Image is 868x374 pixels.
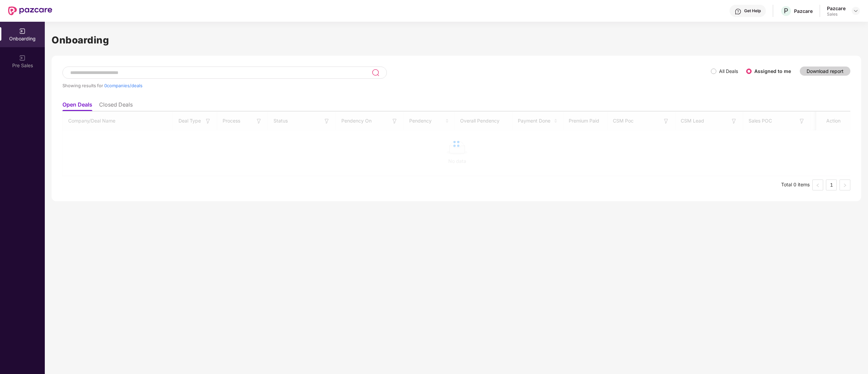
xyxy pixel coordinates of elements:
img: svg+xml;base64,PHN2ZyB3aWR0aD0iMjQiIGhlaWdodD0iMjUiIHZpZXdCb3g9IjAgMCAyNCAyNSIgZmlsbD0ibm9uZSIgeG... [372,69,379,77]
img: svg+xml;base64,PHN2ZyBpZD0iRHJvcGRvd24tMzJ4MzIiIHhtbG5zPSJodHRwOi8vd3d3LnczLm9yZy8yMDAwL3N2ZyIgd2... [853,8,858,14]
div: Get Help [744,8,761,14]
button: right [839,180,850,190]
li: Next Page [839,180,850,190]
img: svg+xml;base64,PHN2ZyBpZD0iSGVscC0zMngzMiIgeG1sbnM9Imh0dHA6Ly93d3cudzMub3JnLzIwMDAvc3ZnIiB3aWR0aD... [735,8,741,15]
label: Assigned to me [754,68,791,74]
span: right [843,183,847,187]
li: 1 [826,180,837,190]
div: Sales [827,12,846,17]
span: left [816,183,820,187]
img: New Pazcare Logo [8,6,52,15]
li: Total 0 items [781,180,810,190]
a: 1 [826,180,836,190]
img: svg+xml;base64,PHN2ZyB3aWR0aD0iMjAiIGhlaWdodD0iMjAiIHZpZXdCb3g9IjAgMCAyMCAyMCIgZmlsbD0ibm9uZSIgeG... [19,55,26,61]
span: P [784,7,788,15]
li: Previous Page [812,180,823,190]
div: Pazcare [794,8,813,14]
li: Closed Deals [99,101,133,111]
li: Open Deals [62,101,92,111]
button: Download report [800,67,850,76]
button: left [812,180,823,190]
img: svg+xml;base64,PHN2ZyB3aWR0aD0iMjAiIGhlaWdodD0iMjAiIHZpZXdCb3g9IjAgMCAyMCAyMCIgZmlsbD0ibm9uZSIgeG... [19,28,26,35]
span: 0 companies/deals [104,83,143,88]
div: Showing results for [62,83,711,88]
h1: Onboarding [52,33,861,48]
label: All Deals [719,68,738,74]
div: Pazcare [827,5,846,12]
